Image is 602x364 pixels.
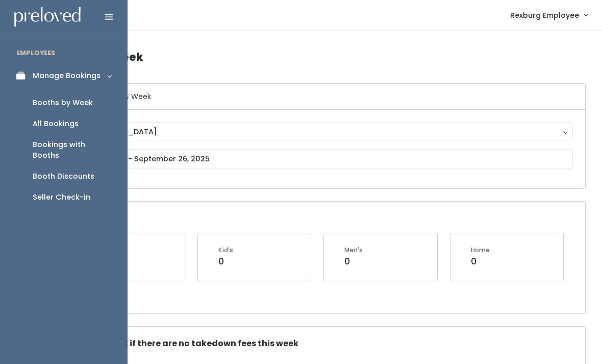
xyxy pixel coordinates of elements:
[471,255,490,268] div: 0
[33,118,79,129] div: All Bookings
[344,246,363,255] div: Men's
[33,171,94,182] div: Booth Discounts
[344,255,363,268] div: 0
[33,192,90,203] div: Seller Check-in
[14,7,81,27] img: preloved logo
[65,339,573,348] h5: Check this box if there are no takedown fees this week
[74,126,563,137] div: [GEOGRAPHIC_DATA]
[510,10,579,21] span: Rexburg Employee
[52,43,586,71] h4: Booths by Week
[471,246,490,255] div: Home
[33,98,93,108] div: Booths by Week
[53,84,585,110] h6: Select Location & Week
[33,70,101,81] div: Manage Bookings
[65,122,573,141] button: [GEOGRAPHIC_DATA]
[218,255,233,268] div: 0
[500,4,598,26] a: Rexburg Employee
[218,246,233,255] div: Kid's
[65,149,573,168] input: September 20 - September 26, 2025
[33,139,111,161] div: Bookings with Booths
